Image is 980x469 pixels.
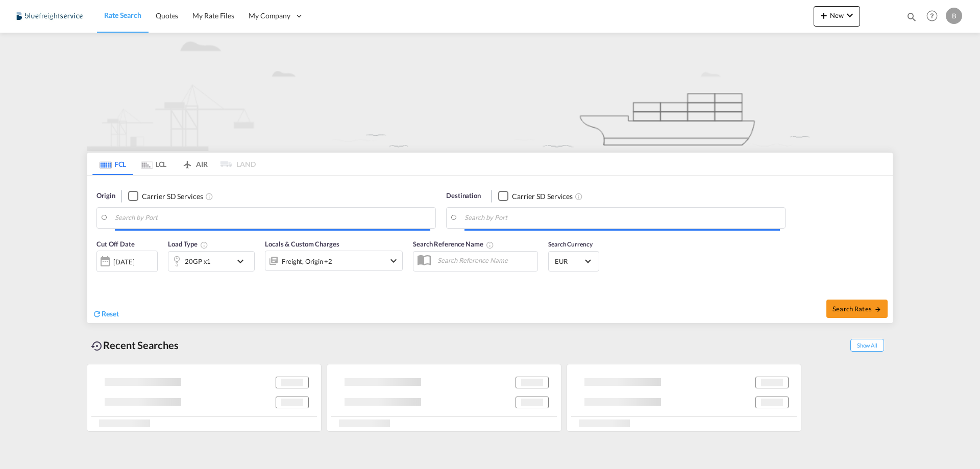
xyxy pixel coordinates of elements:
[548,240,593,248] span: Search Currency
[818,11,856,19] span: New
[92,153,133,175] md-tab-item: FCL
[113,257,134,266] div: [DATE]
[15,5,84,28] img: 9097ab40c0d911ee81d80fb7ec8da167.JPG
[200,241,208,249] md-icon: Select multiple loads to view rates
[850,339,884,352] span: Show All
[181,158,193,166] md-icon: icon-airplane
[142,191,203,202] div: Carrier SD Services
[87,33,893,151] img: new-FCL.png
[498,191,573,202] md-checkbox: Checkbox No Ink
[174,153,215,175] md-tab-item: AIR
[249,11,290,21] span: My Company
[413,240,494,248] span: Search Reference Name
[464,210,780,226] input: Search by Port
[946,8,962,24] div: B
[128,191,203,202] md-checkbox: Checkbox No Ink
[91,340,103,352] md-icon: icon-backup-restore
[906,11,917,22] md-icon: icon-magnify
[96,251,158,272] div: [DATE]
[826,300,888,318] button: Search Ratesicon-arrow-right
[814,6,860,27] button: icon-plus 400-fgNewicon-chevron-down
[92,309,119,320] div: icon-refreshReset
[282,254,332,268] div: Freight Origin Destination Dock Stuffing
[923,7,946,26] div: Help
[387,255,400,267] md-icon: icon-chevron-down
[87,176,893,323] div: Origin Checkbox No InkUnchecked: Search for CY (Container Yard) services for all selected carrier...
[844,9,856,21] md-icon: icon-chevron-down
[575,192,583,201] md-icon: Unchecked: Search for CY (Container Yard) services for all selected carriers.Checked : Search for...
[265,240,339,248] span: Locals & Custom Charges
[432,253,537,268] input: Search Reference Name
[818,9,830,21] md-icon: icon-plus 400-fg
[185,254,211,268] div: 20GP x1
[96,271,104,285] md-datepicker: Select
[832,305,881,313] span: Search Rates
[104,11,141,19] span: Rate Search
[512,191,573,202] div: Carrier SD Services
[205,192,213,201] md-icon: Unchecked: Search for CY (Container Yard) services for all selected carriers.Checked : Search for...
[554,254,594,268] md-select: Select Currency: € EUREuro
[265,251,403,271] div: Freight Origin Destination Dock Stuffingicon-chevron-down
[168,251,255,271] div: 20GP x1icon-chevron-down
[92,309,102,318] md-icon: icon-refresh
[133,153,174,175] md-tab-item: LCL
[96,191,115,201] span: Origin
[874,306,881,313] md-icon: icon-arrow-right
[92,153,256,175] md-pagination-wrapper: Use the left and right arrow keys to navigate between tabs
[923,7,941,24] span: Help
[192,11,234,20] span: My Rate Files
[115,210,430,226] input: Search by Port
[906,11,917,27] div: icon-magnify
[87,334,183,357] div: Recent Searches
[486,241,494,249] md-icon: Your search will be saved by the below given name
[234,255,252,267] md-icon: icon-chevron-down
[555,257,583,266] span: EUR
[168,240,208,248] span: Load Type
[96,240,135,248] span: Cut Off Date
[156,11,178,20] span: Quotes
[102,309,119,318] span: Reset
[446,191,481,201] span: Destination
